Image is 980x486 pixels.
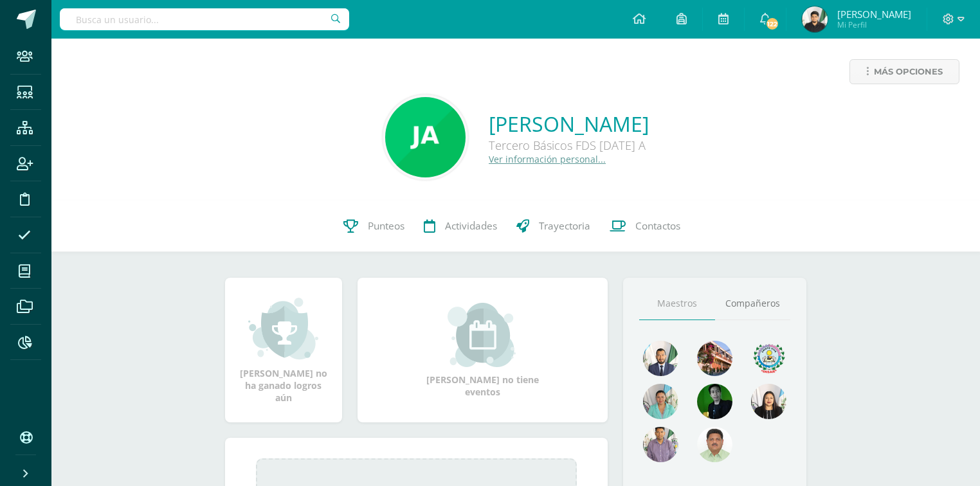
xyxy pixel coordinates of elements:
[489,153,606,165] a: Ver información personal...
[643,427,678,462] img: b74992f0b286c7892e1bd0182a1586b6.png
[751,341,786,376] img: 1f249f4afcd4058060b6a6067f3fa13a.png
[445,219,497,233] span: Actividades
[697,427,732,462] img: 14d7bf5fd035fd6d5ab4f26d0ff15d6b.png
[715,287,791,320] a: Compañeros
[238,296,329,404] div: [PERSON_NAME] no ha ganado logros aún
[639,287,715,320] a: Maestros
[368,219,404,233] span: Punteos
[385,97,466,177] img: e1018d3d37ed66bd610e5c5ee8367a2e.png
[414,201,507,252] a: Actividades
[643,384,678,419] img: 6be2b2835710ecb25b89c5d5d0c4e8a5.png
[418,303,547,398] div: [PERSON_NAME] no tiene eventos
[507,201,600,252] a: Trayectoria
[635,219,680,233] span: Contactos
[539,219,590,233] span: Trayectoria
[697,384,732,419] img: 3ef3257ae266e8b691cc7d35d86fd8e9.png
[874,60,943,84] span: Más opciones
[643,341,678,376] img: 21412c482214544dcb6ee897b1353cb7.png
[489,110,649,138] a: [PERSON_NAME]
[697,341,732,376] img: e29994105dc3c498302d04bab28faecd.png
[849,59,959,84] a: Más opciones
[765,17,779,31] span: 122
[60,8,349,30] input: Busca un usuario...
[802,6,828,32] img: 333b0b311e30b8d47132d334b2cfd205.png
[489,138,649,153] div: Tercero Básicos FDS [DATE] A
[600,201,690,252] a: Contactos
[448,303,518,367] img: event_small.png
[837,8,911,21] span: [PERSON_NAME]
[248,296,318,361] img: achievement_small.png
[334,201,414,252] a: Punteos
[751,384,786,419] img: 438abec89936786a158956b23ac60f3e.png
[837,19,911,30] span: Mi Perfil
